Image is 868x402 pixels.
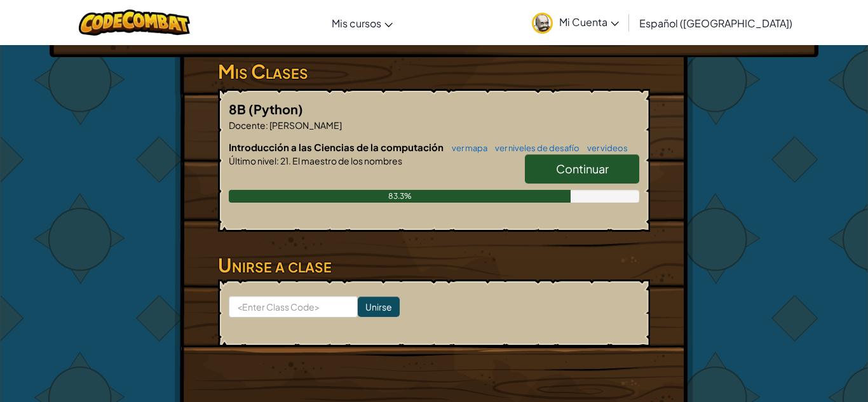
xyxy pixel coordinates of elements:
[556,161,609,176] span: Continuar
[266,119,268,131] span: :
[581,143,628,153] a: ver videos
[291,155,402,166] span: El maestro de los nombres
[229,101,248,117] span: 8B
[229,155,276,166] span: Último nivel
[229,296,358,318] input: <Enter Class Code>
[218,57,650,86] h3: Mis Clases
[445,143,487,153] a: ver mapa
[229,119,266,131] span: Docente
[633,6,799,40] a: Español ([GEOGRAPHIC_DATA])
[325,6,399,40] a: Mis cursos
[279,155,291,166] span: 21.
[489,143,580,153] a: ver niveles de desafío
[229,190,571,203] div: 83.3%
[332,17,381,30] span: Mis cursos
[79,10,190,36] img: CodeCombat logo
[559,15,619,29] span: Mi Cuenta
[218,251,650,279] h3: Unirse a clase
[268,119,342,131] span: [PERSON_NAME]
[526,3,625,43] a: Mi Cuenta
[276,155,279,166] span: :
[358,297,400,317] input: Unirse
[248,101,303,117] span: (Python)
[229,141,445,153] span: Introducción a las Ciencias de la computación
[639,17,792,30] span: Español ([GEOGRAPHIC_DATA])
[532,13,553,34] img: avatar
